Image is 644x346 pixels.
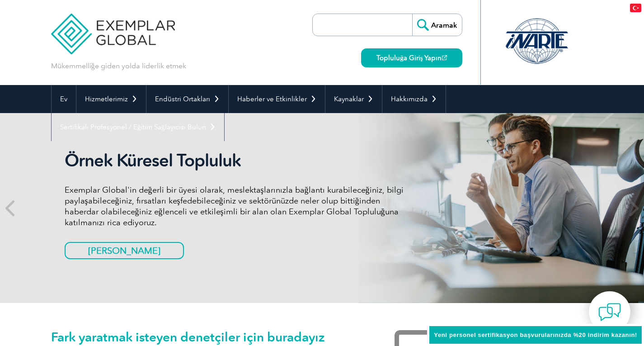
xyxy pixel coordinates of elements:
[325,85,382,113] a: Kaynaklar
[630,4,641,12] img: tr
[237,95,307,103] font: Haberler ve Etkinlikler
[442,55,447,60] img: open_square.png
[60,123,206,131] font: Sertifikalı Profesyonel / Eğitim Sağlayıcısı Bulun
[412,14,462,36] input: Aramak
[85,95,128,103] font: Hizmetlerimiz
[155,95,210,103] font: Endüstri Ortakları
[146,85,228,113] a: Endüstri Ortakları
[65,242,184,259] a: [PERSON_NAME]
[51,62,186,70] font: Mükemmelliğe giden yolda liderlik etmek
[52,113,224,141] a: Sertifikalı Profesyonel / Eğitim Sağlayıcısı Bulun
[391,95,428,103] font: Hakkımızda
[598,301,621,323] img: contact-chat.png
[229,85,325,113] a: Haberler ve Etkinlikler
[376,54,442,62] font: Topluluğa Giriş Yapın
[65,185,404,228] font: Exemplar Global'in değerli bir üyesi olarak, meslektaşlarınızla bağlantı kurabileceğiniz, bilgi p...
[51,329,325,345] font: Fark yaratmak isteyen denetçiler için buradayız
[361,48,462,67] a: Topluluğa Giriş Yapın
[76,85,146,113] a: Hizmetlerimiz
[434,332,637,338] font: Yeni personel sertifikasyon başvurularınızda %20 indirim kazanın!
[88,245,160,256] font: [PERSON_NAME]
[382,85,446,113] a: Hakkımızda
[334,95,364,103] font: Kaynaklar
[65,150,241,171] font: Örnek Küresel Topluluk
[52,85,76,113] a: Ev
[60,95,67,103] font: Ev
